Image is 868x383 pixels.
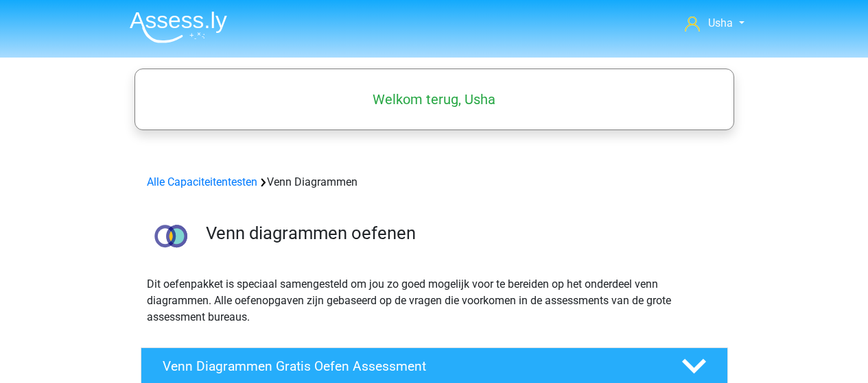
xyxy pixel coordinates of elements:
[163,358,659,374] h4: Venn Diagrammen Gratis Oefen Assessment
[679,15,749,32] a: Usha
[147,175,257,188] a: Alle Capaciteitentesten
[141,91,727,108] h5: Welkom terug, Usha
[130,11,227,43] img: Assessly
[141,174,727,190] div: Venn Diagrammen
[708,16,733,29] span: Usha
[141,207,200,265] img: venn diagrammen
[147,276,722,325] p: Dit oefenpakket is speciaal samengesteld om jou zo goed mogelijk voor te bereiden op het onderdee...
[206,223,717,244] h3: Venn diagrammen oefenen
